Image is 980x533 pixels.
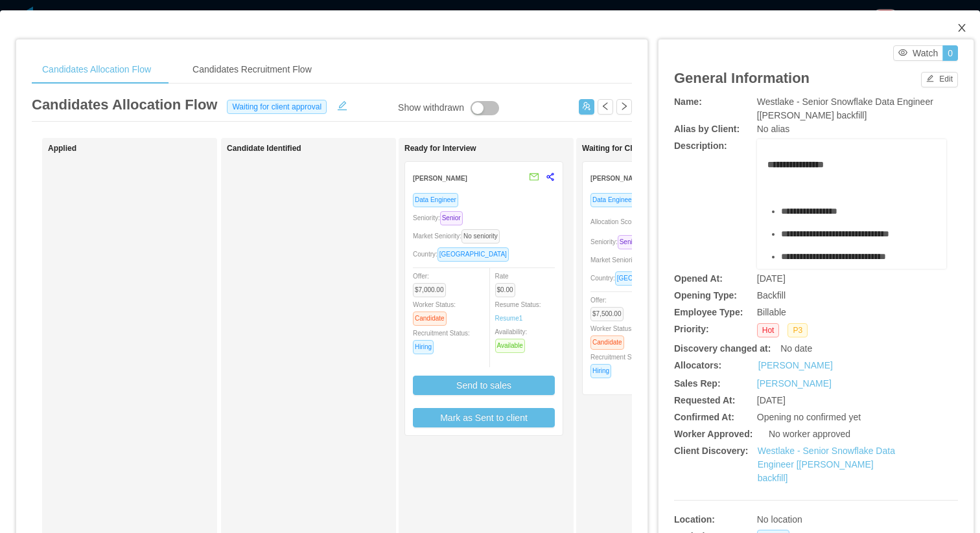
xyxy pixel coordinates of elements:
[582,144,764,153] h1: Waiting for Client Approval
[767,158,937,288] div: rdw-editor
[546,172,555,181] span: share-alt
[398,101,464,115] div: Show withdrawn
[413,408,555,427] button: Mark as Sent to client
[674,446,748,456] b: Client Discovery:
[495,273,520,293] span: Rate
[413,175,467,182] strong: [PERSON_NAME]
[413,251,514,258] span: Country:
[590,364,611,378] span: Hiring
[674,429,752,439] b: Worker Approved:
[674,96,702,107] b: Name:
[440,211,463,225] span: Senior
[757,124,790,134] span: No alias
[413,232,505,240] span: Market Seniority:
[674,324,709,334] b: Priority:
[579,99,594,115] button: icon: usergroup-add
[227,100,327,114] span: Waiting for client approval
[757,412,861,422] span: Opening no confirmed yet
[616,99,632,115] button: icon: right
[182,55,322,84] div: Candidates Recruitment Flow
[590,218,639,225] span: Allocation Score:
[615,271,686,286] span: [GEOGRAPHIC_DATA]
[495,339,525,353] span: Available
[674,290,737,301] b: Opening Type:
[590,325,633,346] span: Worker Status:
[757,513,899,527] div: No location
[590,275,692,282] span: Country:
[590,297,629,317] span: Offer:
[404,144,586,153] h1: Ready for Interview
[757,290,786,301] span: Backfill
[495,328,530,349] span: Availability:
[590,354,647,374] span: Recruitment Status:
[757,378,832,389] a: [PERSON_NAME]
[495,301,541,322] span: Resume Status:
[674,124,740,134] b: Alias by Client:
[522,167,539,188] button: mail
[674,273,723,284] b: Opened At:
[757,273,786,284] span: [DATE]
[674,378,721,389] b: Sales Rep:
[48,144,229,153] h1: Applied
[674,343,771,354] b: Discovery changed at:
[757,139,946,269] div: rdw-wrapper
[413,376,555,395] button: Send to sales
[227,144,408,153] h1: Candidate Identified
[598,99,613,115] button: icon: left
[674,360,721,370] b: Allocators:
[590,193,636,207] span: Data Engineer
[893,45,943,61] button: icon: eyeWatch
[590,175,645,182] strong: [PERSON_NAME]
[437,247,509,262] span: [GEOGRAPHIC_DATA]
[461,229,500,244] span: No seniority
[332,98,353,111] button: icon: edit
[757,96,933,120] span: Westlake - Senior Snowflake Data Engineer [[PERSON_NAME] backfill]
[674,395,735,405] b: Requested At:
[957,23,967,33] i: icon: close
[413,312,447,326] span: Candidate
[32,55,161,84] div: Candidates Allocation Flow
[758,359,833,372] a: [PERSON_NAME]
[757,307,786,317] span: Billable
[590,335,624,350] span: Candidate
[590,238,646,245] span: Seniority:
[769,429,850,439] span: No worker approved
[674,514,715,525] b: Location:
[413,283,446,297] span: $7,000.00
[921,72,958,87] button: icon: editEdit
[758,446,895,483] a: Westlake - Senior Snowflake Data Engineer [[PERSON_NAME] backfill]
[32,94,217,115] article: Candidates Allocation Flow
[674,67,810,89] article: General Information
[413,340,434,354] span: Hiring
[413,193,458,207] span: Data Engineer
[495,283,515,297] span: $0.00
[495,313,523,323] a: Resume1
[413,273,451,293] span: Offer:
[618,235,640,249] span: Senior
[787,323,808,337] span: P3
[674,307,743,317] b: Employee Type:
[942,45,958,61] button: 0
[780,343,812,354] span: No date
[590,307,624,321] span: $7,500.00
[757,323,780,337] span: Hot
[944,10,980,47] button: Close
[413,330,470,350] span: Recruitment Status:
[413,301,456,322] span: Worker Status:
[674,412,734,422] b: Confirmed At:
[413,214,468,221] span: Seniority:
[590,256,682,264] span: Market Seniority:
[757,395,786,405] span: [DATE]
[674,141,727,151] b: Description:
